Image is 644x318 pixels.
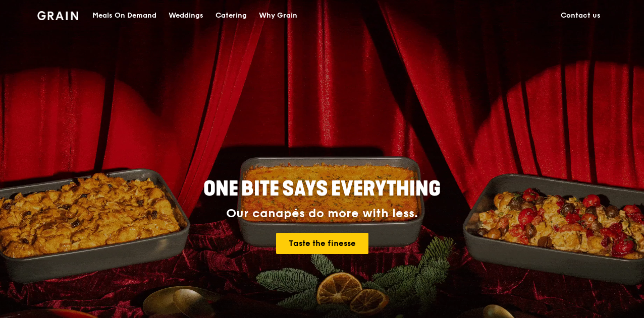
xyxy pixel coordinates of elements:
div: Why Grain [259,1,297,31]
img: Grain [37,11,78,20]
div: Our canapés do more with less. [140,207,504,221]
div: Catering [216,1,247,31]
a: Weddings [163,1,209,31]
div: Weddings [169,1,203,31]
div: Meals On Demand [92,1,156,31]
span: ONE BITE SAYS EVERYTHING [203,177,441,201]
a: Catering [209,1,253,31]
a: Why Grain [253,1,303,31]
a: Taste the finesse [276,233,368,254]
a: Contact us [555,1,607,31]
